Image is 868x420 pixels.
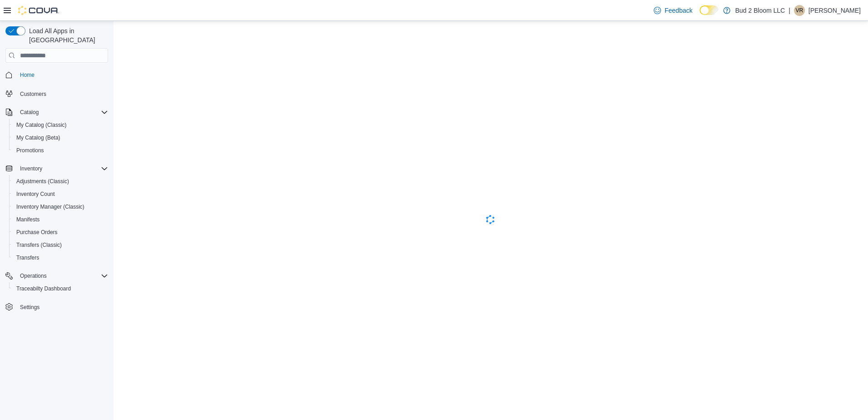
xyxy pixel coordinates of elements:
[16,107,42,118] button: Catalog
[20,304,39,311] span: Settings
[16,163,46,174] button: Inventory
[16,190,55,198] span: Inventory Count
[13,240,65,250] a: Transfers (Classic)
[794,5,805,16] div: Valerie Richards
[2,300,112,314] button: Settings
[16,203,84,210] span: Inventory Manager (Classic)
[9,226,112,239] button: Purchase Orders
[2,162,112,175] button: Inventory
[16,121,67,129] span: My Catalog (Classic)
[20,165,42,172] span: Inventory
[16,285,71,292] span: Traceabilty Dashboard
[9,188,112,200] button: Inventory Count
[16,270,50,281] button: Operations
[20,90,46,98] span: Customers
[18,6,59,15] img: Cova
[16,70,38,80] a: Home
[13,176,73,187] a: Adjustments (Classic)
[16,69,108,80] span: Home
[13,132,64,143] a: My Catalog (Beta)
[9,200,112,213] button: Inventory Manager (Classic)
[9,213,112,226] button: Manifests
[13,132,108,143] span: My Catalog (Beta)
[25,26,108,45] span: Load All Apps in [GEOGRAPHIC_DATA]
[13,189,108,200] span: Inventory Count
[16,302,43,313] a: Settings
[16,216,39,223] span: Manifests
[809,5,861,16] p: [PERSON_NAME]
[789,5,790,16] p: |
[20,109,39,116] span: Catalog
[13,201,88,212] a: Inventory Manager (Classic)
[16,270,108,281] span: Operations
[9,144,112,157] button: Promotions
[13,283,74,294] a: Traceabilty Dashboard
[9,131,112,144] button: My Catalog (Beta)
[16,229,58,236] span: Purchase Orders
[9,282,112,295] button: Traceabilty Dashboard
[16,88,108,99] span: Customers
[13,240,108,250] span: Transfers (Classic)
[13,227,108,238] span: Purchase Orders
[13,145,108,156] span: Promotions
[16,89,50,100] a: Customers
[16,147,44,154] span: Promotions
[13,120,108,130] span: My Catalog (Classic)
[13,283,108,294] span: Traceabilty Dashboard
[9,251,112,264] button: Transfers
[13,120,70,130] a: My Catalog (Classic)
[13,252,108,263] span: Transfers
[13,189,59,200] a: Inventory Count
[16,134,60,141] span: My Catalog (Beta)
[9,175,112,188] button: Adjustments (Classic)
[9,119,112,131] button: My Catalog (Classic)
[9,239,112,251] button: Transfers (Classic)
[13,145,48,156] a: Promotions
[20,71,35,79] span: Home
[13,252,43,263] a: Transfers
[2,87,112,100] button: Customers
[665,6,692,15] span: Feedback
[2,106,112,119] button: Catalog
[735,5,785,16] p: Bud 2 Bloom LLC
[13,201,108,212] span: Inventory Manager (Classic)
[650,1,696,20] a: Feedback
[16,107,108,118] span: Catalog
[16,241,62,249] span: Transfers (Classic)
[5,65,108,337] nav: Complex example
[16,163,108,174] span: Inventory
[2,270,112,282] button: Operations
[16,254,39,261] span: Transfers
[2,68,112,81] button: Home
[16,178,69,185] span: Adjustments (Classic)
[796,5,804,16] span: VR
[13,214,43,225] a: Manifests
[13,214,108,225] span: Manifests
[700,5,719,15] input: Dark Mode
[13,227,61,238] a: Purchase Orders
[20,272,47,280] span: Operations
[13,176,108,187] span: Adjustments (Classic)
[16,301,108,313] span: Settings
